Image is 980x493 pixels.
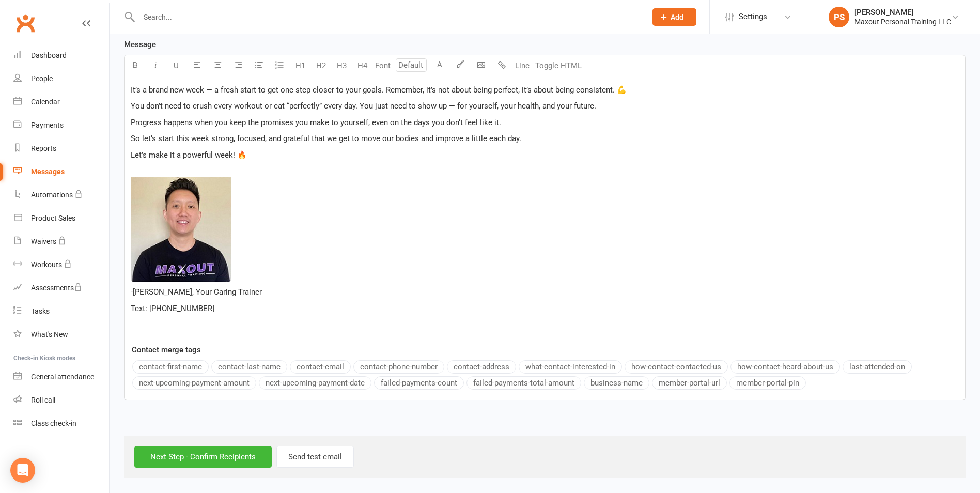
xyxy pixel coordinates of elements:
span: Progress happens when you keep the promises you make to yourself, even on the days you don’t feel... [131,118,501,127]
span: U [174,61,179,70]
button: member-portal-pin [729,376,806,390]
button: H1 [290,55,310,76]
span: It’s a brand new week — a fresh start to get one step closer to your goals. Remember, it’s not ab... [131,85,627,95]
button: Add [652,8,696,26]
button: next-upcoming-payment-amount [132,376,256,390]
div: Reports [31,144,56,152]
input: Search... [136,10,639,24]
input: Default [396,58,427,72]
button: H3 [331,55,352,76]
div: What's New [31,330,68,338]
a: Dashboard [13,44,109,67]
div: [PERSON_NAME] [854,8,951,17]
span: Text: [PHONE_NUMBER] [131,304,214,313]
span: Add [671,13,683,21]
a: Assessments [13,276,109,300]
button: H4 [352,55,372,76]
a: Class kiosk mode [13,412,109,435]
div: Workouts [31,260,62,269]
button: how-contact-contacted-us [625,360,728,374]
a: Clubworx [12,10,38,36]
div: Class check-in [31,419,76,427]
div: Messages [31,167,65,176]
button: Toggle HTML [533,55,584,76]
a: People [13,67,109,90]
button: H2 [310,55,331,76]
input: Next Step - Confirm Recipients [134,446,272,468]
button: Line [512,55,533,76]
label: Contact merge tags [132,344,201,356]
div: Payments [31,121,64,129]
label: Message [124,38,156,51]
button: next-upcoming-payment-date [259,376,371,390]
span: So let’s start this week strong, focused, and grateful that we get to move our bodies and improve... [131,134,521,143]
a: General attendance kiosk mode [13,365,109,389]
button: contact-first-name [132,360,209,374]
a: Waivers [13,230,109,253]
button: U [166,55,186,76]
span: Settings [739,5,767,28]
button: what-contact-interested-in [519,360,622,374]
div: Maxout Personal Training LLC [854,17,951,26]
button: A [429,55,450,76]
div: Automations [31,191,73,199]
a: Calendar [13,90,109,114]
span: Let’s make it a powerful week! 🔥 [131,150,247,160]
img: 6c216566-d2a3-48ac-a5b6-2fa6238b28d4.jpg [131,177,231,282]
div: General attendance [31,373,94,381]
div: Tasks [31,307,50,315]
a: Messages [13,160,109,183]
a: Reports [13,137,109,160]
a: Workouts [13,253,109,276]
div: PS [829,7,849,27]
button: failed-payments-count [374,376,464,390]
div: Open Intercom Messenger [10,458,35,483]
a: Roll call [13,389,109,412]
div: Product Sales [31,214,75,222]
a: What's New [13,323,109,346]
button: contact-address [447,360,516,374]
button: contact-email [290,360,351,374]
div: Roll call [31,396,55,404]
div: Waivers [31,237,56,245]
button: how-contact-heard-about-us [730,360,840,374]
button: contact-last-name [211,360,287,374]
div: Assessments [31,284,82,292]
span: -[PERSON_NAME], Your Caring Trainer [131,287,262,297]
a: Tasks [13,300,109,323]
a: Automations [13,183,109,207]
button: failed-payments-total-amount [466,376,581,390]
a: Product Sales [13,207,109,230]
a: Payments [13,114,109,137]
button: member-portal-url [652,376,727,390]
div: Dashboard [31,51,67,59]
button: Font [372,55,393,76]
button: last-attended-on [843,360,912,374]
button: contact-phone-number [353,360,444,374]
div: People [31,74,53,83]
span: You don’t need to crush every workout or eat “perfectly” every day. You just need to show up — fo... [131,101,596,111]
button: business-name [584,376,649,390]
div: Calendar [31,98,60,106]
button: Send test email [276,446,354,468]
